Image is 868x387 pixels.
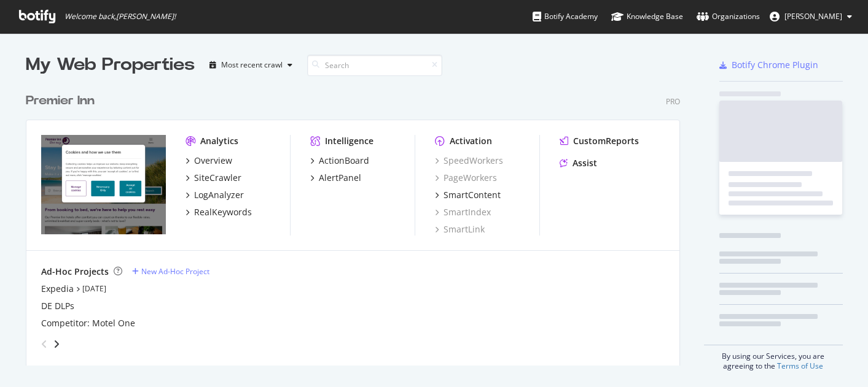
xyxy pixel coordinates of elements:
a: Expedia [41,283,74,295]
div: grid [26,77,690,366]
div: Knowledge Base [611,10,683,23]
a: SmartIndex [435,206,491,218]
div: CustomReports [573,135,639,147]
div: LogAnalyzer [194,189,244,201]
div: Activation [450,135,492,147]
div: ActionBoard [319,155,369,167]
a: AlertPanel [310,172,361,184]
div: Ad-Hoc Projects [41,266,109,278]
button: Most recent crawl [205,55,297,75]
a: Assist [560,157,597,169]
input: Search [307,55,442,76]
div: Intelligence [325,135,373,147]
a: SmartContent [435,189,501,201]
div: Pro [666,96,680,107]
div: Assist [573,157,597,169]
div: New Ad-Hoc Project [141,266,209,277]
a: Botify Chrome Plugin [719,59,818,71]
a: Terms of Use [777,361,823,371]
span: Welcome back, [PERSON_NAME] ! [65,12,176,21]
a: SmartLink [435,223,485,236]
a: SiteCrawler [186,172,241,184]
div: By using our Services, you are agreeing to the [704,345,843,371]
img: https://www.premierinn.com/ [41,135,166,234]
div: Botify Academy [533,10,598,23]
a: Premier Inn [26,92,100,110]
span: Maisie Hill [784,11,842,21]
div: My Web Properties [26,53,195,77]
div: Analytics [200,135,238,147]
div: angle-left [36,334,52,354]
a: Competitor: Motel One [41,317,135,329]
div: SmartContent [444,189,501,201]
a: RealKeywords [186,206,252,218]
a: LogAnalyzer [186,189,244,201]
a: Overview [186,155,232,167]
div: RealKeywords [194,206,252,218]
a: DE DLPs [41,300,74,312]
a: CustomReports [560,135,639,147]
div: Most recent crawl [221,61,283,69]
div: SiteCrawler [194,172,241,184]
a: ActionBoard [310,155,369,167]
div: Overview [194,155,232,167]
div: AlertPanel [319,172,361,184]
div: Premier Inn [26,92,95,110]
a: PageWorkers [435,172,497,184]
a: New Ad-Hoc Project [132,266,209,277]
div: Organizations [697,10,760,23]
a: SpeedWorkers [435,155,503,167]
div: angle-right [52,338,61,350]
a: [DATE] [82,283,106,294]
button: [PERSON_NAME] [760,7,862,26]
div: Botify Chrome Plugin [732,59,818,71]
